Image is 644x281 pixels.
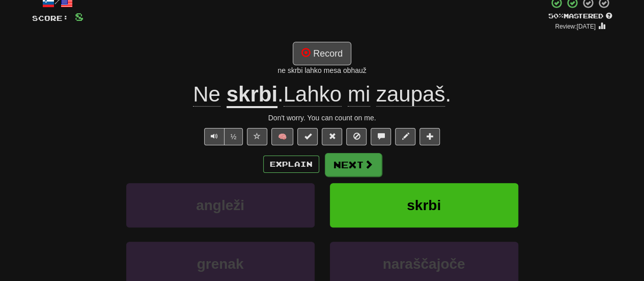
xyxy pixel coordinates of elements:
button: angleži [126,183,315,227]
button: 🧠 [271,128,293,145]
button: Explain [263,156,319,173]
span: Lahko [284,82,342,107]
button: Set this sentence to 100% Mastered (alt+m) [297,128,318,145]
div: Text-to-speech controls [202,128,243,145]
button: Favorite sentence (alt+f) [247,128,267,145]
div: Don't worry. You can count on me. [32,113,612,123]
div: ne skrbi lahko mesa obhauž [32,65,612,75]
span: zaupaš [376,82,445,107]
button: Ignore sentence (alt+i) [346,128,367,145]
button: ½ [224,128,243,145]
button: skrbi [330,183,518,227]
button: Play sentence audio (ctl+space) [204,128,225,145]
span: 50 % [548,12,564,20]
small: Review: [DATE] [555,23,596,30]
span: . . [277,82,451,107]
button: Edit sentence (alt+d) [395,128,415,145]
span: naraščajoče [383,256,465,272]
button: Record [293,42,351,65]
u: skrbi [227,82,277,108]
span: grenak [197,256,244,272]
span: Ne [193,82,220,107]
div: Mastered [548,12,612,21]
span: Score: [32,14,69,22]
span: angleži [196,197,244,213]
span: 8 [75,10,83,23]
span: skrbi [407,197,441,213]
button: Discuss sentence (alt+u) [371,128,391,145]
button: Add to collection (alt+a) [419,128,440,145]
button: Next [325,153,382,176]
button: Reset to 0% Mastered (alt+r) [322,128,342,145]
span: mi [348,82,370,107]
